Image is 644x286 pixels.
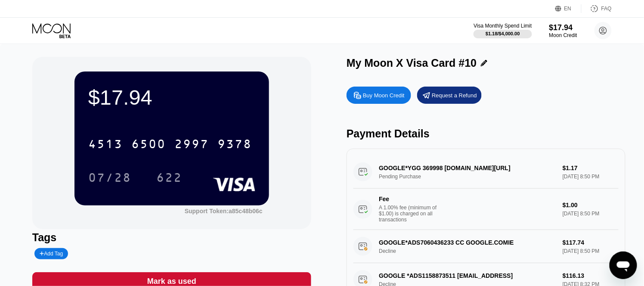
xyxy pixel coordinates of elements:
[379,196,439,202] div: Fee
[363,92,405,99] div: Buy Moon Credit
[347,57,477,69] div: My Moon X Visa Card #10
[40,251,63,257] div: Add Tag
[174,138,209,152] div: 2997
[185,208,263,214] div: Support Token: a85c48b06c
[379,205,443,223] div: A 1.00% fee (minimum of $1.00) is charged on all transactions
[563,211,619,217] div: [DATE] 8:50 PM
[185,208,263,214] div: Support Token:a85c48b06c
[564,6,572,12] div: EN
[32,231,311,244] div: Tags
[563,202,619,208] div: $1.00
[549,32,577,38] div: Moon Credit
[474,23,532,38] div: Visa Monthly Spend Limit$1.18/$4,000.00
[601,6,612,12] div: FAQ
[217,138,252,152] div: 9378
[88,172,131,186] div: 07/28
[34,248,68,259] div: Add Tag
[347,127,625,140] div: Payment Details
[88,85,255,109] div: $17.94
[88,138,123,152] div: 4513
[582,4,612,13] div: FAQ
[432,92,477,99] div: Request a Refund
[474,23,532,29] div: Visa Monthly Spend Limit
[150,167,189,188] div: 622
[417,87,482,104] div: Request a Refund
[486,31,520,36] div: $1.18 / $4,000.00
[83,133,257,155] div: 4513650029979378
[549,23,577,38] div: $17.94Moon Credit
[353,189,619,230] div: FeeA 1.00% fee (minimum of $1.00) is charged on all transactions$1.00[DATE] 8:50 PM
[131,138,166,152] div: 6500
[549,23,577,32] div: $17.94
[347,87,411,104] div: Buy Moon Credit
[156,172,182,186] div: 622
[555,4,582,13] div: EN
[610,252,637,279] iframe: Button to launch messaging window
[82,167,138,188] div: 07/28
